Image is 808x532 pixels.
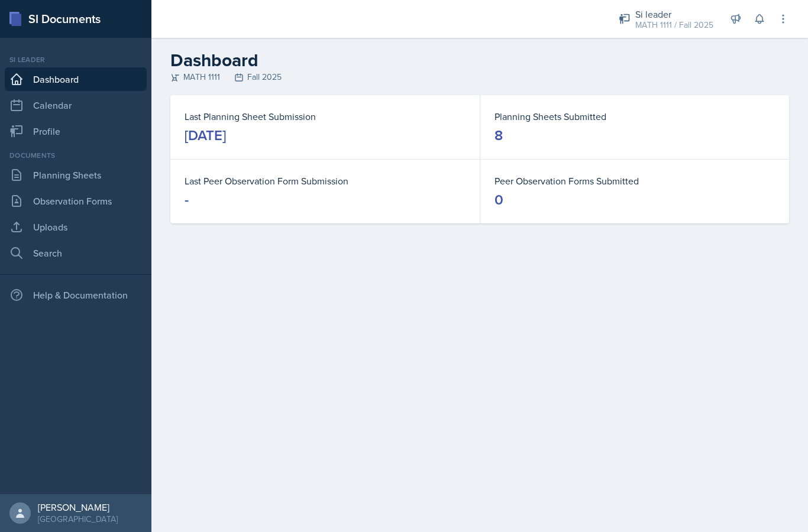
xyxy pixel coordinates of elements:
div: - [185,190,189,209]
div: [PERSON_NAME] [38,501,118,513]
a: Dashboard [5,67,147,91]
div: [DATE] [185,126,226,145]
div: Si leader [5,54,147,65]
a: Observation Forms [5,189,147,213]
div: 8 [495,126,503,145]
a: Profile [5,119,147,143]
div: 0 [495,190,503,209]
div: Help & Documentation [5,283,147,307]
a: Calendar [5,93,147,117]
dt: Peer Observation Forms Submitted [495,174,775,188]
a: Uploads [5,215,147,239]
div: [GEOGRAPHIC_DATA] [38,513,118,525]
div: Si leader [635,7,713,21]
div: Documents [5,150,147,161]
div: MATH 1111 Fall 2025 [170,71,789,83]
a: Planning Sheets [5,163,147,187]
div: MATH 1111 / Fall 2025 [635,19,713,31]
a: Search [5,241,147,265]
dt: Last Planning Sheet Submission [185,109,466,124]
dt: Last Peer Observation Form Submission [185,174,466,188]
dt: Planning Sheets Submitted [495,109,775,124]
h2: Dashboard [170,50,789,71]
